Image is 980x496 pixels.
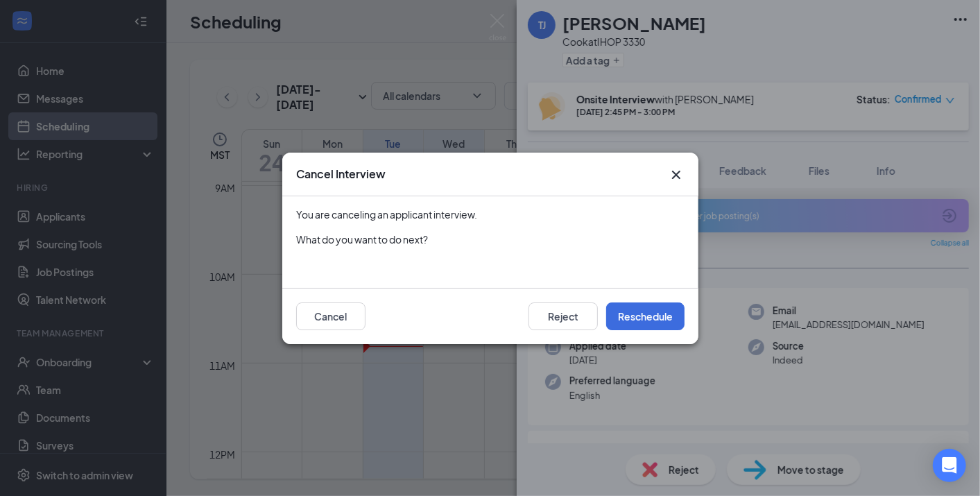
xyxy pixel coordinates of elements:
[528,302,598,330] button: Reject
[668,166,685,183] button: Close
[606,302,685,330] button: Reschedule
[933,449,966,482] div: Open Intercom Messenger
[668,166,685,183] svg: Cross
[296,232,685,246] div: What do you want to do next?
[296,207,685,221] div: You are canceling an applicant interview.
[296,302,366,330] button: Cancel
[296,166,386,182] h3: Cancel Interview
